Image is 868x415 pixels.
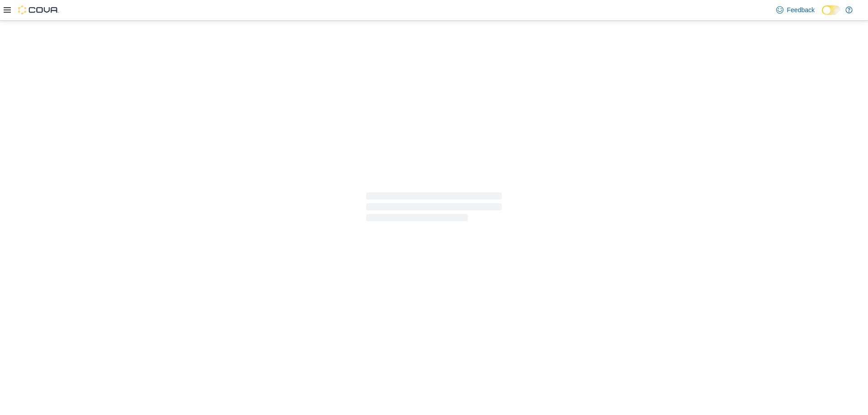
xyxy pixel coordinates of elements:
span: Loading [366,194,502,223]
a: Feedback [773,1,818,19]
span: Feedback [787,5,815,14]
input: Dark Mode [822,5,841,15]
img: Cova [18,5,59,14]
